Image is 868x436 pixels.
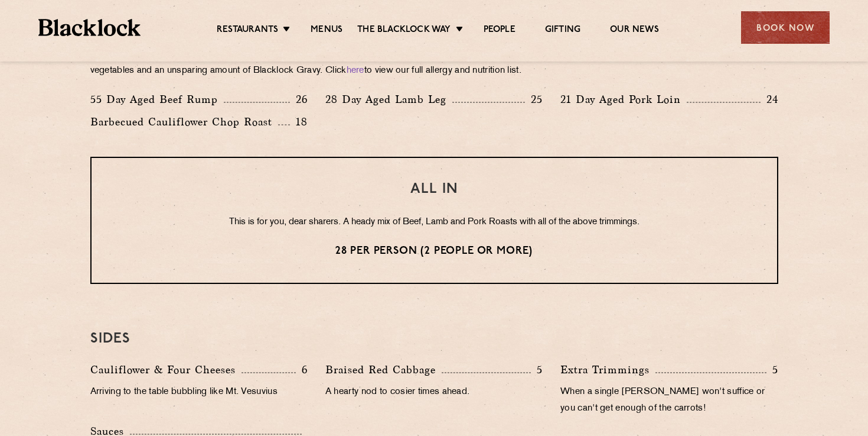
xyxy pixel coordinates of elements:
[90,114,278,130] p: Barbecued Cauliflower Chop Roast
[531,362,543,377] p: 5
[525,92,543,107] p: 25
[347,66,364,75] a: here
[217,24,278,37] a: Restaurants
[90,361,242,378] p: Cauliflower & Four Cheeses
[545,24,580,37] a: Gifting
[90,331,778,347] h3: SIDES
[610,24,659,37] a: Our News
[560,91,687,108] p: 21 Day Aged Pork Loin
[115,244,753,259] p: 28 per person (2 people or more)
[325,91,452,108] p: 28 Day Aged Lamb Leg
[560,384,778,417] p: When a single [PERSON_NAME] won't suffice or you can't get enough of the carrots!
[90,91,224,108] p: 55 Day Aged Beef Rump
[290,92,308,107] p: 26
[761,92,778,107] p: 24
[325,384,543,401] p: A hearty nod to cosier times ahead.
[357,24,451,37] a: The Blacklock Way
[290,114,308,130] p: 18
[38,19,141,36] img: BL_Textured_Logo-footer-cropped.svg
[484,24,515,37] a: People
[560,361,655,378] p: Extra Trimmings
[766,362,778,377] p: 5
[90,46,778,79] p: Whole joints are roasted over open coals and English oak the traditional way. Served with Yorkshi...
[296,362,308,377] p: 6
[741,11,830,44] div: Book Now
[311,24,342,37] a: Menus
[325,361,442,378] p: Braised Red Cabbage
[90,384,308,401] p: Arriving to the table bubbling like Mt. Vesuvius
[115,182,753,197] h3: ALL IN
[115,215,753,230] p: This is for you, dear sharers. A heady mix of Beef, Lamb and Pork Roasts with all of the above tr...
